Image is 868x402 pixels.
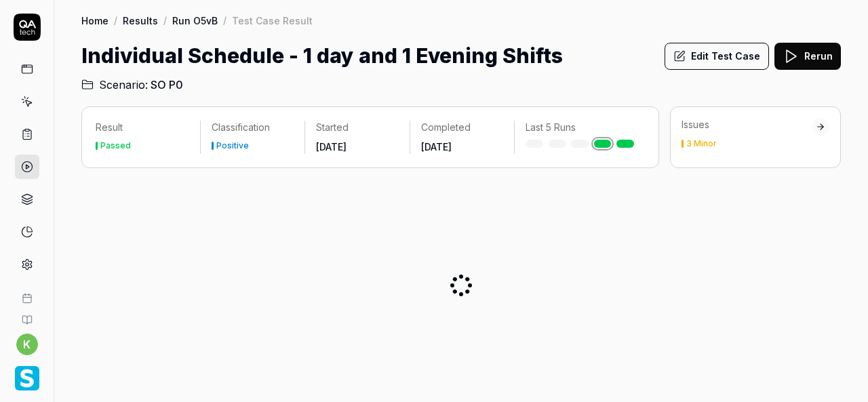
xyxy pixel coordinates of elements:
[5,355,48,393] button: Smartlinx Logo
[223,14,226,27] div: /
[81,14,108,27] a: Home
[172,14,218,27] a: Run O5vB
[421,141,452,153] time: [DATE]
[212,121,294,134] p: Classification
[316,121,398,134] p: Started
[5,282,48,304] a: Book a call with us
[316,141,347,153] time: [DATE]
[421,121,503,134] p: Completed
[81,77,183,93] a: Scenario:SO P0
[232,14,313,27] div: Test Case Result
[216,142,249,150] div: Positive
[686,140,717,148] div: 3 Minor
[123,14,158,27] a: Results
[526,121,634,134] p: Last 5 Runs
[81,41,563,71] h1: Individual Schedule - 1 day and 1 Evening Shifts
[96,77,148,93] span: Scenario:
[15,366,39,390] img: Smartlinx Logo
[5,304,48,325] a: Documentation
[16,334,38,355] button: k
[114,14,117,27] div: /
[151,77,183,93] span: SO P0
[665,43,769,70] button: Edit Test Case
[682,118,812,132] div: Issues
[100,142,131,150] div: Passed
[96,121,189,134] p: Result
[163,14,167,27] div: /
[774,43,841,70] button: Rerun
